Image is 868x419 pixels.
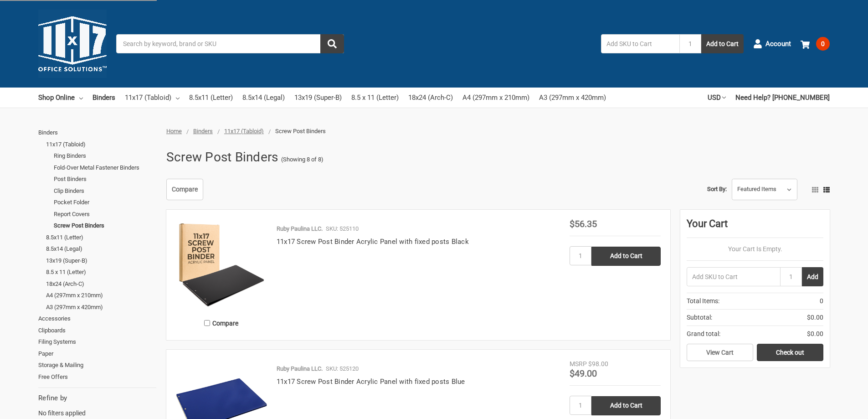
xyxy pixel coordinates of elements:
a: Report Covers [54,208,156,220]
label: Sort By: [707,182,727,196]
span: Account [765,39,791,49]
a: Binders [92,88,115,108]
a: USD [708,88,726,108]
a: Clipboards [38,325,156,336]
span: Total Items: [687,296,719,306]
a: 8.5 x 11 (Letter) [46,266,156,278]
img: 11x17 Screw Post Binder Acrylic Panel with fixed posts Black [176,219,267,310]
h5: Refine by [38,393,156,403]
a: 13x19 (Super-B) [294,88,342,108]
div: MSRP [570,359,587,369]
span: (Showing 8 of 8) [281,155,324,164]
a: Storage & Mailing [38,359,156,371]
input: Search by keyword, brand or SKU [116,34,344,53]
span: 0 [820,296,823,306]
a: 8.5x11 (Letter) [46,232,156,243]
button: Add [802,267,823,286]
a: Compare [166,179,203,201]
a: Free Offers [38,371,156,383]
span: Subtotal: [687,313,712,322]
a: 8.5x11 (Letter) [189,88,233,108]
a: Pocket Folder [54,197,156,208]
input: Add to Cart [591,396,661,415]
a: Accessories [38,313,156,325]
span: Screw Post Binders [275,128,326,134]
span: $49.00 [570,368,597,379]
span: $98.00 [588,360,608,367]
a: Home [166,128,182,134]
input: Add to Cart [591,247,661,266]
h1: Screw Post Binders [166,145,278,169]
a: Shop Online [38,88,83,108]
a: 8.5 x 11 (Letter) [351,88,399,108]
div: No filters applied [38,393,156,418]
a: 13x19 (Super-B) [46,255,156,267]
a: Account [753,32,791,56]
div: Your Cart [687,216,823,238]
button: Add to Cart [701,34,744,53]
p: Ruby Paulina LLC. [277,224,323,233]
a: Clip Binders [54,185,156,197]
a: 18x24 (Arch-C) [408,88,453,108]
a: View Cart [687,344,753,361]
p: SKU: 525120 [326,364,359,373]
input: Add SKU to Cart [601,34,679,53]
a: A4 (297mm x 210mm) [46,290,156,301]
a: Paper [38,348,156,360]
a: 11x17 Screw Post Binder Acrylic Panel with fixed posts Blue [277,378,465,386]
a: Screw Post Binders [54,220,156,232]
a: Need Help? [PHONE_NUMBER] [735,88,830,108]
span: $0.00 [807,313,823,322]
label: Compare [176,316,267,331]
a: A3 (297mm x 420mm) [539,88,606,108]
a: Post Binders [54,173,156,185]
p: Your Cart Is Empty. [687,244,823,254]
input: Compare [204,320,210,326]
a: 8.5x14 (Legal) [46,243,156,255]
a: 18x24 (Arch-C) [46,278,156,290]
span: Grand total: [687,329,720,339]
a: Binders [38,127,156,139]
span: $56.35 [570,218,597,229]
a: 0 [801,32,830,56]
span: $0.00 [807,329,823,339]
p: SKU: 525110 [326,224,359,233]
p: Ruby Paulina LLC. [277,364,323,373]
a: Ring Binders [54,150,156,162]
a: Check out [757,344,823,361]
a: 8.5x14 (Legal) [242,88,285,108]
a: 11x17 (Tabloid) [46,139,156,150]
a: Fold-Over Metal Fastener Binders [54,162,156,174]
img: 11x17.com [38,10,107,78]
a: Filing Systems [38,336,156,348]
a: 11x17 Screw Post Binder Acrylic Panel with fixed posts Black [277,238,469,246]
a: Binders [193,128,213,134]
a: A3 (297mm x 420mm) [46,301,156,313]
input: Add SKU to Cart [687,267,780,286]
a: 11x17 (Tabloid) [125,88,180,108]
a: 11x17 (Tabloid) [224,128,264,134]
span: 0 [816,37,830,51]
a: A4 (297mm x 210mm) [462,88,529,108]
